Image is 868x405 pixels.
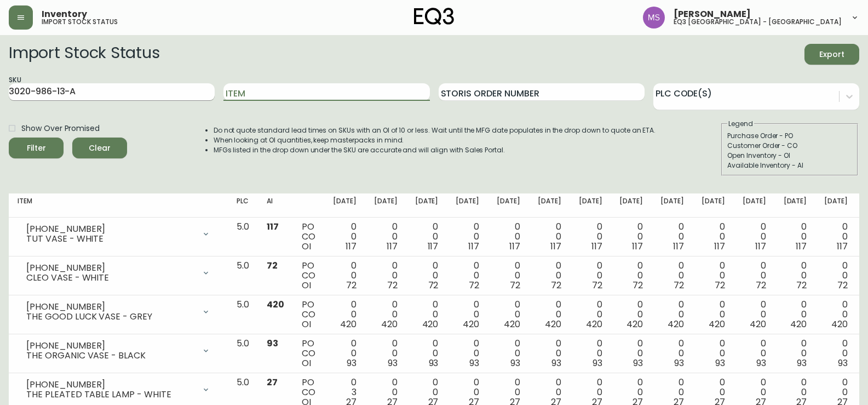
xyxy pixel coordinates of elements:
div: 0 0 [660,300,684,329]
span: OI [302,279,311,292]
span: 117 [714,240,725,253]
span: 420 [340,318,357,330]
th: [DATE] [693,193,734,218]
span: 93 [593,357,602,369]
span: 117 [428,240,439,253]
div: 0 0 [784,261,807,290]
div: [PHONE_NUMBER] [26,380,195,390]
div: 0 0 [824,339,848,368]
div: 0 0 [415,261,439,290]
span: 420 [709,318,725,330]
div: 0 0 [538,222,561,252]
span: 420 [750,318,766,330]
span: 117 [346,240,357,253]
div: 0 0 [824,261,848,290]
span: 93 [388,357,398,369]
div: THE GOOD LUCK VASE - GREY [26,312,195,322]
div: 0 0 [456,222,479,252]
div: 0 0 [743,339,766,368]
th: [DATE] [611,193,652,218]
span: 420 [586,318,602,330]
div: 0 0 [579,300,602,329]
h2: Import Stock Status [9,44,159,65]
span: 72 [346,279,357,292]
div: 0 0 [579,339,602,368]
div: 0 0 [660,339,684,368]
div: 0 0 [702,222,725,252]
th: [DATE] [775,193,816,218]
div: Open Inventory - OI [727,151,852,161]
button: Export [804,44,859,65]
th: [DATE] [488,193,529,218]
span: 117 [550,240,561,253]
span: 93 [756,357,766,369]
span: 72 [387,279,398,292]
span: 93 [674,357,684,369]
div: 0 0 [497,339,520,368]
div: 0 0 [619,300,643,329]
div: 0 0 [824,222,848,252]
span: 93 [838,357,848,369]
div: [PHONE_NUMBER]CLEO VASE - WHITE [18,261,219,285]
span: [PERSON_NAME] [674,10,751,19]
li: Do not quote standard lead times on SKUs with an OI of 10 or less. Wait until the MFG date popula... [214,126,656,135]
span: OI [302,357,311,369]
span: 93 [797,357,807,369]
span: 72 [469,279,479,292]
li: When looking at OI quantities, keep masterpacks in mind. [214,135,656,145]
div: [PHONE_NUMBER]TUT VASE - WHITE [18,222,219,246]
div: 0 0 [784,339,807,368]
div: 0 0 [619,339,643,368]
span: Clear [81,141,118,155]
span: 93 [469,357,479,369]
td: 5.0 [228,218,258,256]
div: 0 0 [579,261,602,290]
div: Purchase Order - PO [727,131,852,141]
div: 0 0 [784,300,807,329]
th: [DATE] [406,193,447,218]
div: 0 0 [374,261,398,290]
div: 0 0 [456,300,479,329]
div: 0 0 [743,300,766,329]
div: 0 0 [702,339,725,368]
span: 72 [267,259,278,272]
div: [PHONE_NUMBER] [26,263,195,273]
div: 0 0 [784,222,807,252]
div: PO CO [302,300,315,329]
div: 0 0 [743,222,766,252]
button: Filter [9,138,64,158]
div: 0 0 [619,261,643,290]
span: 72 [592,279,602,292]
div: 0 0 [374,222,398,252]
th: AI [258,193,293,218]
div: 0 0 [456,261,479,290]
div: [PHONE_NUMBER] [26,302,195,312]
span: 72 [715,279,725,292]
th: [DATE] [815,193,856,218]
span: 420 [504,318,520,330]
span: 420 [668,318,684,330]
div: 0 0 [333,339,357,368]
div: 0 0 [824,300,848,329]
span: 117 [468,240,479,253]
div: 0 0 [743,261,766,290]
th: [DATE] [652,193,693,218]
th: [DATE] [447,193,488,218]
span: 420 [381,318,398,330]
span: 117 [591,240,602,253]
span: OI [302,318,311,330]
td: 5.0 [228,295,258,334]
div: 0 0 [415,222,439,252]
span: 72 [510,279,520,292]
td: 5.0 [228,256,258,295]
div: PO CO [302,339,315,368]
span: 420 [463,318,479,330]
div: 0 0 [660,222,684,252]
div: 0 0 [497,300,520,329]
span: 420 [267,298,284,311]
th: [DATE] [734,193,775,218]
div: 0 0 [497,222,520,252]
span: 420 [422,318,439,330]
div: 0 0 [702,261,725,290]
div: Available Inventory - AI [727,161,852,170]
